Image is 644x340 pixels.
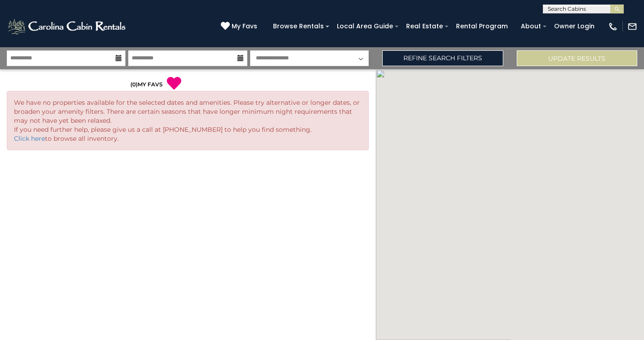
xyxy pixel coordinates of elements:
a: (0)MY FAVS [130,81,163,88]
img: phone-regular-white.png [608,22,618,31]
p: We have no properties available for the selected dates and amenities. Please try alternative or l... [14,98,362,143]
a: Click here [14,134,45,143]
img: White-1-2.png [7,18,128,36]
a: Browse Rentals [268,19,328,33]
a: My Favs [221,22,259,31]
a: Refine Search Filters [382,50,503,66]
a: About [516,19,546,33]
a: Real Estate [402,19,447,33]
button: Update Results [517,50,637,66]
a: Owner Login [550,19,599,33]
a: Rental Program [452,19,512,33]
img: mail-regular-white.png [627,22,637,31]
a: Local Area Guide [332,19,398,33]
span: 0 [132,81,136,88]
span: My Favs [232,22,257,31]
span: ( ) [130,81,138,88]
